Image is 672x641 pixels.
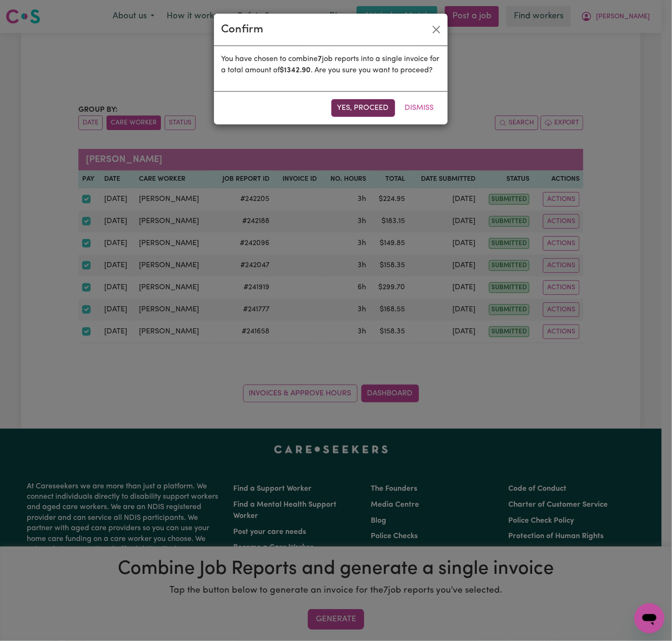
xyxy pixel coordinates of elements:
[634,603,664,633] iframe: Button to launch messaging window
[429,22,444,37] button: Close
[331,99,395,117] button: Yes, proceed
[399,99,440,117] button: Dismiss
[221,21,264,38] div: Confirm
[221,55,440,74] span: You have chosen to combine job reports into a single invoice for a total amount of . Are you sure...
[280,67,311,74] b: $ 1342.90
[318,55,322,63] b: 7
